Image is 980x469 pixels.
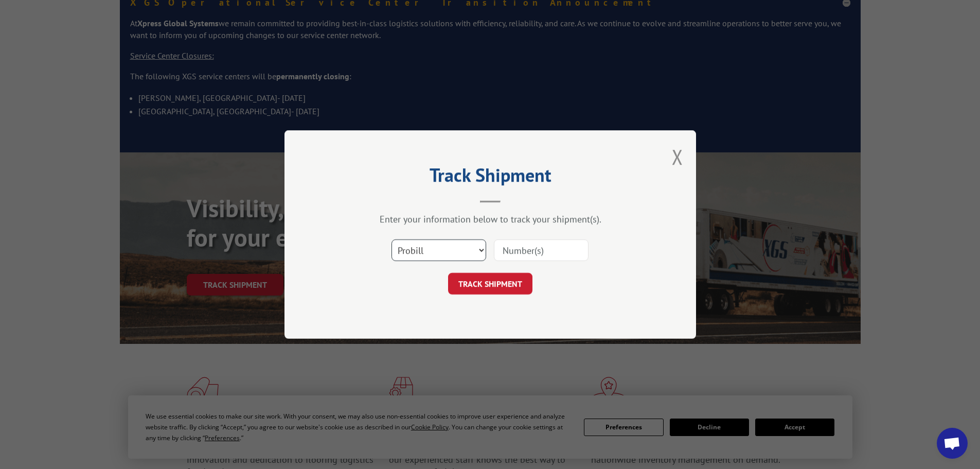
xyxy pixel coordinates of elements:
[336,168,645,187] h2: Track Shipment
[448,273,532,294] button: TRACK SHIPMENT
[336,213,645,225] div: Enter your information below to track your shipment(s).
[937,428,968,459] a: Open chat
[672,143,683,170] button: Close modal
[494,239,589,261] input: Number(s)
